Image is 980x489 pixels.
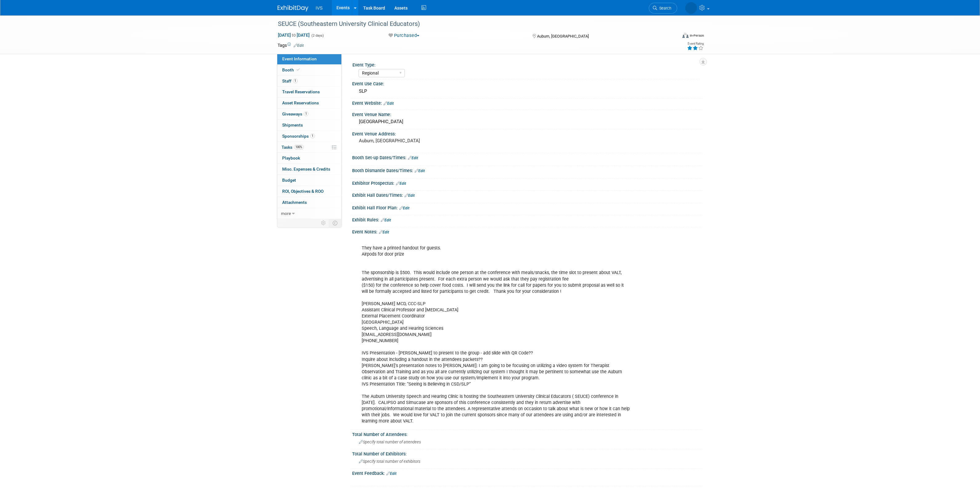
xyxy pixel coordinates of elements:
[359,138,491,143] pre: Auburn, [GEOGRAPHIC_DATA]
[293,79,298,83] span: 1
[277,142,341,153] a: Tasks100%
[281,211,291,216] span: more
[282,145,304,150] span: Tasks
[352,166,703,174] div: Booth Dismantle Dates/Times:
[282,189,323,194] span: ROI, Objectives & ROO
[685,2,697,14] img: Kyle Shelstad
[277,164,341,175] a: Misc. Expenses & Credits
[682,33,689,38] img: Format-Inperson.png
[352,449,703,457] div: Total Number of Exhibitors:
[357,117,698,127] div: [GEOGRAPHIC_DATA]
[277,109,341,119] a: Giveaways1
[352,430,703,438] div: Total Number of Attendees:
[276,18,668,30] div: SEUCE (Southeastern University Clinical Educators)
[277,87,341,97] a: Travel Reservations
[282,56,317,61] span: Event Information
[277,153,341,164] a: Playbook
[282,167,330,172] span: Misc. Expenses & Credits
[357,236,635,427] div: They have a printed handout for guests. Airpods for door prize The sponsorship is $500. This woul...
[687,42,704,45] div: Event Rating
[278,42,304,48] td: Tags
[352,79,703,87] div: Event Use Case:
[277,65,341,75] a: Booth
[282,89,320,94] span: Travel Reservations
[357,87,698,96] div: SLP
[277,54,341,64] a: Event Information
[386,471,396,476] a: Edit
[291,33,297,38] span: to
[408,156,418,160] a: Edit
[641,32,704,41] div: Event Format
[304,111,308,116] span: 1
[316,6,323,10] span: IVS
[277,98,341,108] a: Asset Reservations
[352,110,703,118] div: Event Venue Name:
[352,191,703,199] div: Exhibit Hall Dates/Times:
[282,111,308,116] span: Giveaways
[277,197,341,208] a: Attachments
[310,134,315,138] span: 1
[405,193,415,198] a: Edit
[294,145,304,149] span: 100%
[311,34,324,38] span: (2 days)
[352,99,703,107] div: Event Website:
[386,32,422,39] button: Purchased
[318,219,329,227] td: Personalize Event Tab Strip
[689,33,704,38] div: In-Person
[277,208,341,219] a: more
[277,131,341,142] a: Sponsorships1
[352,215,703,223] div: Exhibit Rules:
[277,175,341,186] a: Budget
[649,3,677,14] a: Search
[282,123,303,127] span: Shipments
[282,67,301,72] span: Booth
[282,156,300,160] span: Playbook
[282,200,307,205] span: Attachments
[297,68,300,71] i: Booth reservation complete
[381,218,391,222] a: Edit
[399,206,409,210] a: Edit
[329,219,341,227] td: Toggle Event Tabs
[396,181,406,186] a: Edit
[657,6,671,10] span: Search
[277,186,341,197] a: ROI, Objectives & ROO
[282,79,298,83] span: Staff
[352,227,703,235] div: Event Notes:
[294,43,304,48] a: Edit
[277,76,341,87] a: Staff1
[282,178,296,183] span: Budget
[282,134,315,139] span: Sponsorships
[282,100,319,105] span: Asset Reservations
[278,32,310,38] span: [DATE] [DATE]
[352,203,703,211] div: Exhibit Hall Floor Plan:
[278,5,308,11] img: ExhibitDay
[537,34,589,38] span: Auburn, [GEOGRAPHIC_DATA]
[359,459,420,464] span: Specify total number of exhibitors
[352,179,703,187] div: Exhibitor Prospectus:
[384,101,394,106] a: Edit
[277,120,341,131] a: Shipments
[352,469,703,477] div: Event Feedback:
[415,169,425,173] a: Edit
[379,230,389,234] a: Edit
[352,153,703,161] div: Booth Set-up Dates/Times:
[352,60,700,68] div: Event Type:
[352,129,703,137] div: Event Venue Address:
[359,440,421,444] span: Specify total number of attendees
